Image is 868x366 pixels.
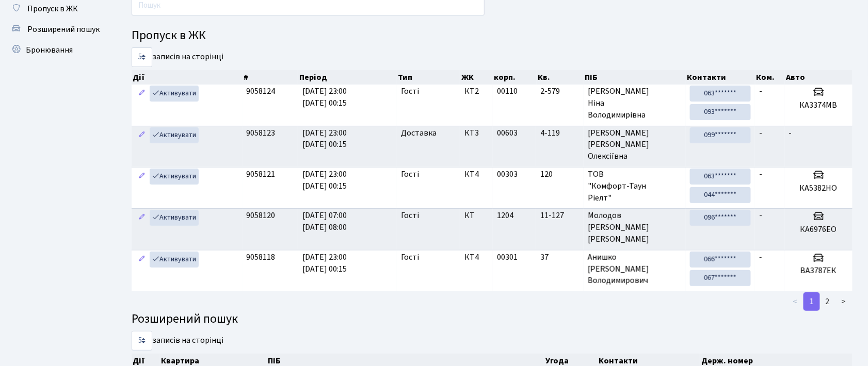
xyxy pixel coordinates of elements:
h5: КА5382НО [789,184,848,193]
span: КТ2 [464,86,489,97]
span: 4-119 [540,127,580,139]
span: [DATE] 23:00 [DATE] 00:15 [302,169,347,192]
span: [DATE] 23:00 [DATE] 00:15 [302,252,347,275]
span: - [759,86,762,97]
a: Активувати [150,169,199,185]
a: > [835,292,853,311]
th: Кв. [537,70,584,85]
h4: Пропуск в ЖК [132,28,853,43]
span: Гості [401,210,419,222]
span: 00110 [497,86,518,97]
th: Тип [397,70,461,85]
span: 00603 [497,127,518,139]
span: [PERSON_NAME] [PERSON_NAME] Олексіївна [588,127,682,163]
label: записів на сторінці [132,331,223,351]
span: 9058123 [247,127,276,139]
span: Доставка [401,127,437,139]
span: Молодов [PERSON_NAME] [PERSON_NAME] [588,210,682,245]
span: ТОВ "Комфорт-Таун Ріелт" [588,169,682,204]
a: Активувати [150,127,199,143]
span: 9058118 [247,252,276,263]
select: записів на сторінці [132,331,152,351]
a: Розширений пошук [5,19,108,40]
span: Пропуск в ЖК [27,3,78,14]
h5: КА6976ЕО [789,225,848,235]
span: КТ4 [464,169,489,180]
span: - [759,127,762,139]
a: Редагувати [136,210,148,226]
h4: Розширений пошук [132,312,853,327]
a: Активувати [150,86,199,102]
span: КТ [464,210,489,222]
span: 9058121 [247,169,276,180]
span: КТ3 [464,127,489,139]
select: записів на сторінці [132,47,152,67]
th: Контакти [686,70,756,85]
span: 120 [540,169,580,180]
span: 37 [540,252,580,263]
span: Бронювання [26,44,73,56]
th: ЖК [460,70,493,85]
span: 00301 [497,252,518,263]
span: КТ4 [464,252,489,263]
h5: ВА3787ЕК [789,266,848,276]
span: 9058124 [247,86,276,97]
a: Редагувати [136,169,148,185]
span: 2-579 [540,86,580,97]
h5: КА3374MB [789,101,848,110]
span: [DATE] 23:00 [DATE] 00:15 [302,86,347,109]
th: корп. [493,70,537,85]
span: - [759,210,762,221]
a: Редагувати [136,252,148,268]
a: 1 [803,292,820,311]
span: - [789,127,792,139]
th: # [243,70,298,85]
th: ПІБ [584,70,686,85]
a: Редагувати [136,127,148,143]
th: Авто [785,70,853,85]
th: Період [298,70,397,85]
span: - [759,169,762,180]
a: Бронювання [5,40,108,60]
span: Анишко [PERSON_NAME] Володимирович [588,252,682,287]
th: Дії [132,70,243,85]
a: Активувати [150,210,199,226]
span: Розширений пошук [27,24,100,35]
a: Активувати [150,252,199,268]
span: [DATE] 07:00 [DATE] 08:00 [302,210,347,233]
span: 1204 [497,210,513,221]
span: [DATE] 23:00 [DATE] 00:15 [302,127,347,151]
a: 2 [819,292,836,311]
span: Гості [401,86,419,97]
span: 11-127 [540,210,580,222]
span: [PERSON_NAME] Ніна Володимирівна [588,86,682,121]
span: Гості [401,169,419,180]
th: Ком. [756,70,785,85]
span: 00303 [497,169,518,180]
span: Гості [401,252,419,263]
label: записів на сторінці [132,47,223,67]
span: 9058120 [247,210,276,221]
a: Редагувати [136,86,148,102]
span: - [759,252,762,263]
